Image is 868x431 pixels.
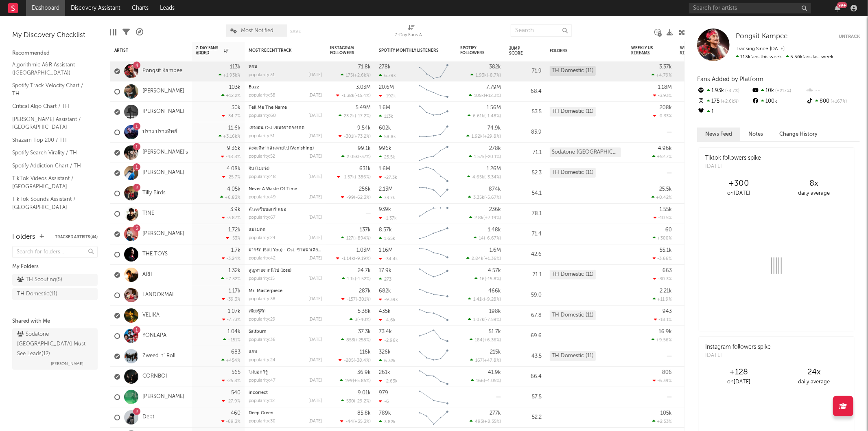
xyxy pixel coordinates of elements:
[341,154,371,159] div: ( )
[17,289,57,299] div: TH Domestic ( 11 )
[830,99,847,104] span: +167 %
[222,256,241,261] div: -3.24 %
[379,175,397,180] div: -27.3k
[415,61,452,81] svg: Chart title
[751,96,805,107] div: 100k
[308,134,322,139] div: [DATE]
[379,105,390,110] div: 1.6M
[12,161,90,170] a: Spotify Addiction Chart / TH
[341,94,354,98] span: -1.38k
[485,114,500,119] span: -1.48 %
[488,73,500,78] span: -8.7 %
[354,73,370,78] span: +2.6k %
[355,196,370,200] span: -62.3 %
[469,93,501,98] div: ( )
[468,113,501,119] div: ( )
[308,236,322,240] div: [DATE]
[658,85,672,90] div: 1.18M
[219,134,241,139] div: +3.16k %
[660,207,672,212] div: 1.55k
[12,174,90,191] a: TikTok Videos Assistant / [GEOGRAPHIC_DATA]
[468,195,501,200] div: ( )
[359,155,370,159] span: -37 %
[740,128,771,141] button: Notes
[229,85,241,90] div: 103k
[466,256,501,261] div: ( )
[227,187,241,192] div: 4.05k
[114,48,175,53] div: Artist
[659,187,672,192] div: 25.5k
[354,134,370,139] span: +73.2 %
[697,96,751,107] div: 175
[222,113,241,119] div: -34.7 %
[356,248,371,253] div: 1.03M
[771,128,826,141] button: Change History
[346,236,353,241] span: 127
[227,146,241,151] div: 9.36k
[474,155,485,159] span: 1.57k
[469,154,501,159] div: ( )
[12,288,98,300] a: TH Domestic(11)
[466,134,501,139] div: ( )
[395,31,428,40] div: 7-Day Fans Added (7-Day Fans Added)
[249,236,275,240] div: popularity: 24
[346,73,353,78] span: 175
[344,114,355,119] span: 23.2k
[249,391,268,395] a: incorrect
[55,235,98,239] button: Tracked Artists(44)
[379,146,391,151] div: 996k
[654,215,672,220] div: -10.5 %
[249,268,291,273] a: สูญหายจากนี้ไป (lose)
[379,207,391,212] div: 939k
[142,332,166,339] a: YONLAPA
[415,224,452,244] svg: Chart title
[415,81,452,102] svg: Chart title
[336,256,371,261] div: ( )
[662,268,672,273] div: 663
[652,154,672,159] div: +52.7 %
[489,187,501,192] div: 874k
[249,207,322,212] div: ฉันจะรีบบอกรักเธอ
[511,24,572,37] input: Search...
[379,48,440,53] div: Spotify Monthly Listeners
[142,169,184,176] a: [PERSON_NAME]
[231,248,241,253] div: 1.7k
[354,236,370,241] span: +894 %
[227,166,241,172] div: 4.08k
[472,134,483,139] span: 1.92k
[485,94,500,98] span: +12.3 %
[469,215,501,220] div: ( )
[341,195,371,200] div: ( )
[249,248,322,253] div: ฝากรัก (Still You) - Ost. ข้ามฟ้าเคียงเธอ The Next Prince Series
[308,175,322,179] div: [DATE]
[347,155,358,159] span: 2.05k
[473,196,484,200] span: 3.35k
[652,195,672,200] div: +0.42 %
[489,207,501,212] div: 236k
[358,268,371,273] div: 24.7k
[249,330,267,334] a: Saltburn
[249,154,275,159] div: popularity: 52
[12,328,98,370] a: Sodatone [GEOGRAPHIC_DATA] Must See Leads(12)[PERSON_NAME]
[12,60,90,77] a: Algorithmic A&R Assistant ([GEOGRAPHIC_DATA])
[342,175,355,180] span: -1.57k
[356,105,371,110] div: 5.49M
[697,107,751,117] div: 1
[736,46,785,51] span: Tracking Since: [DATE]
[472,175,484,180] span: 4.65k
[484,134,500,139] span: +29.8 %
[17,275,62,285] div: TH Scouting ( 5 )
[379,187,393,192] div: 2.13M
[230,64,241,70] div: 113k
[142,231,184,237] a: [PERSON_NAME]
[379,195,395,200] div: 73.7k
[249,195,276,200] div: popularity: 49
[12,148,90,157] a: Spotify Search Virality / TH
[249,228,322,232] div: แม่ไม่ติด
[509,270,542,280] div: 71.1
[339,134,371,139] div: ( )
[12,31,98,40] div: My Discovery Checklist
[486,85,501,90] div: 7.79M
[142,210,154,217] a: T!NE
[308,114,322,118] div: [DATE]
